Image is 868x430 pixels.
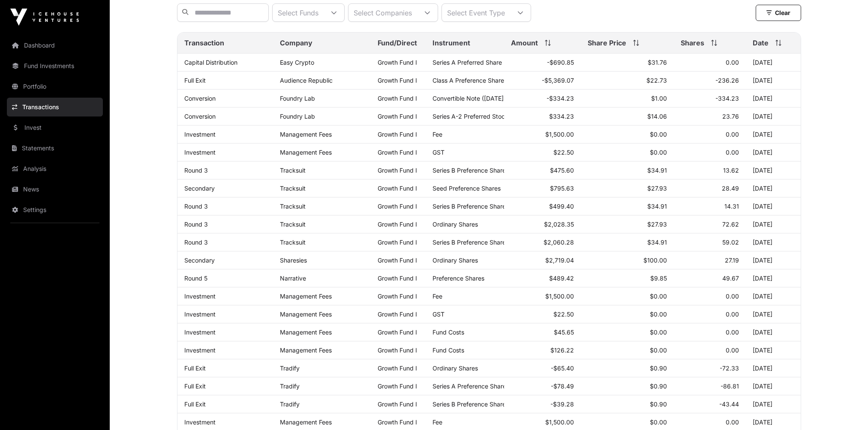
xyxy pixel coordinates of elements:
[280,95,315,102] a: Foundry Lab
[280,59,314,66] a: Easy Crypto
[378,311,417,318] a: Growth Fund I
[184,328,216,336] a: Investment
[432,167,509,174] span: Series B Preference Shares
[650,275,667,282] span: $9.85
[442,4,510,21] div: Select Event Type
[378,328,417,336] a: Growth Fund I
[7,98,103,116] a: Transactions
[184,311,216,318] a: Investment
[504,305,581,323] td: $22.50
[504,287,581,305] td: $1,500.00
[746,359,801,377] td: [DATE]
[504,197,581,215] td: $499.40
[746,395,801,413] td: [DATE]
[650,131,667,138] span: $0.00
[378,59,417,66] a: Growth Fund I
[184,239,208,246] a: Round 3
[647,203,667,210] span: $34.91
[726,346,739,354] span: 0.00
[504,90,581,107] td: -$334.23
[280,275,306,282] a: Narrative
[432,149,445,156] span: GST
[746,90,801,107] td: [DATE]
[184,59,237,66] a: Capital Distribution
[504,161,581,179] td: $475.60
[184,203,208,210] a: Round 3
[184,346,216,354] a: Investment
[720,364,739,372] span: -72.33
[746,323,801,341] td: [DATE]
[280,239,306,246] a: Tracksuit
[715,95,739,102] span: -334.23
[432,59,502,66] span: Series A Preferred Share
[647,185,667,192] span: $27.93
[378,382,417,390] a: Growth Fund I
[726,418,739,426] span: 0.00
[725,257,739,264] span: 27.19
[378,131,417,138] a: Growth Fund I
[746,125,801,143] td: [DATE]
[7,118,103,137] a: Invest
[504,377,581,395] td: -$78.49
[280,346,364,354] p: Management Fees
[432,77,507,84] span: Class A Preference Shares
[280,382,300,390] a: Tradify
[746,197,801,215] td: [DATE]
[378,113,417,120] a: Growth Fund I
[746,54,801,72] td: [DATE]
[280,328,364,336] p: Management Fees
[184,185,215,192] a: Secondary
[646,77,667,84] span: $22.73
[504,269,581,287] td: $489.42
[723,167,739,174] span: 13.62
[726,311,739,318] span: 0.00
[432,364,478,372] span: Ordinary Shares
[746,287,801,305] td: [DATE]
[650,418,667,426] span: $0.00
[184,400,206,408] a: Full Exit
[647,113,667,120] span: $14.06
[756,5,801,21] button: Clear
[184,364,206,372] a: Full Exit
[184,382,206,390] a: Full Exit
[746,233,801,251] td: [DATE]
[719,400,739,408] span: -43.44
[746,143,801,161] td: [DATE]
[378,346,417,354] a: Growth Fund I
[280,364,300,372] a: Tradify
[432,203,509,210] span: Series B Preference Shares
[650,400,667,408] span: $0.90
[432,239,509,246] span: Series B Preference Shares
[650,293,667,300] span: $0.00
[648,59,667,66] span: $31.76
[10,9,79,26] img: Icehouse Ventures Logo
[378,167,417,174] a: Growth Fund I
[647,221,667,228] span: $27.93
[432,400,509,408] span: Series B Preference Shares
[432,113,508,120] span: Series A-2 Preferred Stock
[378,364,417,372] a: Growth Fund I
[432,311,445,318] span: GST
[280,400,300,408] a: Tradify
[726,131,739,138] span: 0.00
[184,167,208,174] a: Round 3
[651,95,667,102] span: $1.00
[650,328,667,336] span: $0.00
[7,77,103,96] a: Portfolio
[280,113,315,120] a: Foundry Lab
[504,125,581,143] td: $1,500.00
[184,293,216,300] a: Investment
[746,377,801,395] td: [DATE]
[504,341,581,359] td: $126.22
[715,77,739,84] span: -236.26
[184,275,207,282] a: Round 5
[280,131,364,138] p: Management Fees
[643,257,667,264] span: $100.00
[726,59,739,66] span: 0.00
[432,328,464,336] span: Fund Costs
[378,95,417,102] a: Growth Fund I
[650,346,667,354] span: $0.00
[280,221,306,228] a: Tracksuit
[378,203,417,210] a: Growth Fund I
[378,77,417,84] a: Growth Fund I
